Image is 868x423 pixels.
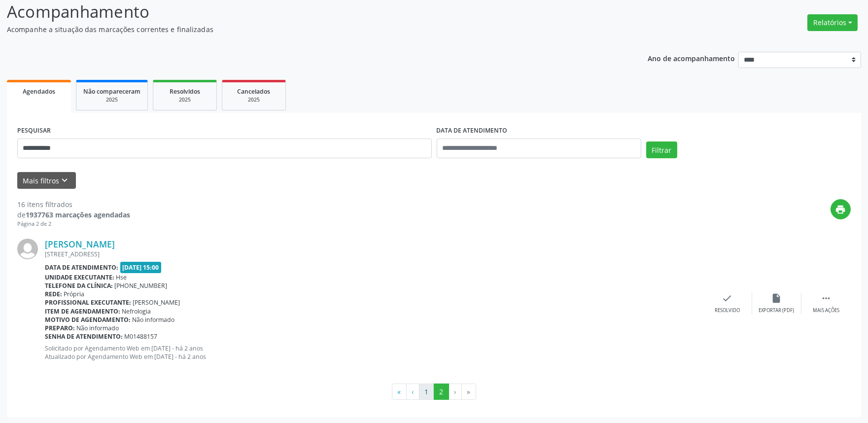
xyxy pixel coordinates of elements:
i: check [722,293,733,304]
b: Senha de atendimento: [45,332,123,341]
span: Não informado [77,324,119,332]
span: Agendados [23,87,55,96]
button: Go to previous page [406,384,419,400]
i: print [835,204,846,215]
b: Motivo de agendamento: [45,316,131,324]
label: DATA DE ATENDIMENTO [437,123,508,139]
div: Exportar (PDF) [759,307,795,314]
span: Hse [116,273,127,282]
button: Filtrar [646,141,677,158]
button: Go to page 2 [434,384,449,400]
strong: 1937763 marcações agendadas [26,210,130,219]
span: Nefrologia [122,307,151,316]
span: M01488157 [125,332,158,341]
b: Profissional executante: [45,298,131,307]
b: Preparo: [45,324,75,332]
p: Solicitado por Agendamento Web em [DATE] - há 2 anos Atualizado por Agendamento Web em [DATE] - h... [45,344,703,361]
span: Resolvidos [170,87,200,96]
b: Unidade executante: [45,273,114,282]
div: 16 itens filtrados [17,199,130,210]
span: [PERSON_NAME] [133,298,180,307]
div: [STREET_ADDRESS] [45,250,703,258]
span: Cancelados [238,87,271,96]
i: keyboard_arrow_down [60,175,70,186]
div: 2025 [83,96,140,104]
div: Mais ações [813,307,839,314]
span: [DATE] 15:00 [120,262,162,273]
button: print [831,199,851,219]
div: de [17,210,130,220]
img: img [17,239,38,259]
label: PESQUISAR [17,123,51,139]
p: Ano de acompanhamento [648,52,735,64]
span: [PHONE_NUMBER] [115,282,168,290]
div: Resolvido [715,307,740,314]
span: Não informado [133,316,175,324]
div: Página 2 de 2 [17,220,130,228]
span: Não compareceram [83,87,140,96]
b: Rede: [45,290,62,298]
p: Acompanhe a situação das marcações correntes e finalizadas [7,24,605,35]
div: 2025 [229,96,278,104]
button: Relatórios [807,14,858,31]
span: Própria [64,290,85,298]
b: Data de atendimento: [45,263,118,272]
b: Item de agendamento: [45,307,120,316]
i:  [821,293,832,304]
button: Go to page 1 [419,384,434,400]
ul: Pagination [17,384,851,400]
i: insert_drive_file [771,293,782,304]
b: Telefone da clínica: [45,282,113,290]
div: 2025 [160,96,209,104]
a: [PERSON_NAME] [45,239,115,249]
button: Go to first page [392,384,407,400]
button: Mais filtroskeyboard_arrow_down [17,172,76,189]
